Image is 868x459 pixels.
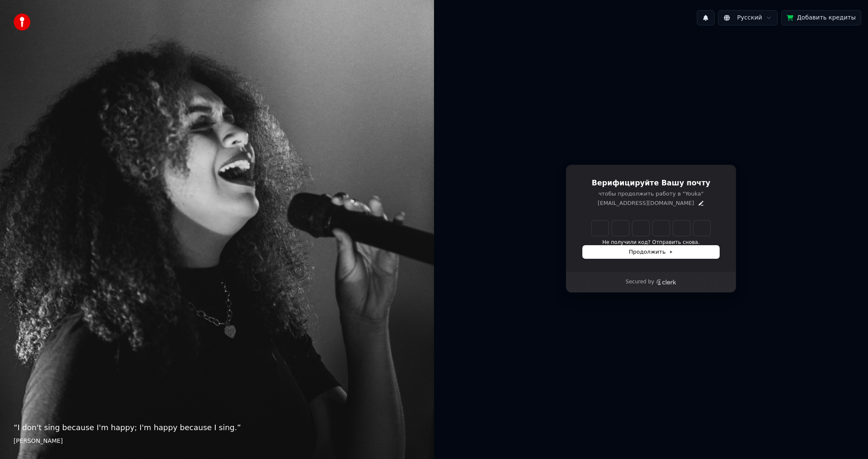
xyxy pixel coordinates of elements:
footer: [PERSON_NAME] [14,437,420,445]
p: Secured by [626,279,654,285]
h1: Верифицируйте Вашу почту [583,178,719,188]
img: youka [14,14,31,31]
p: чтобы продолжить работу в "Youka" [583,190,719,198]
button: Добавить кредиты [781,10,861,25]
p: “ I don't sing because I'm happy; I'm happy because I sing. ” [14,422,420,434]
input: Enter verification code [592,221,710,236]
button: Не получили код? Отправить снова. [602,239,699,246]
button: Edit [698,200,704,207]
p: [EMAIL_ADDRESS][DOMAIN_NAME] [598,199,694,207]
a: Clerk logo [656,279,676,285]
button: Продолжить [583,246,719,258]
span: Продолжить [629,248,673,256]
